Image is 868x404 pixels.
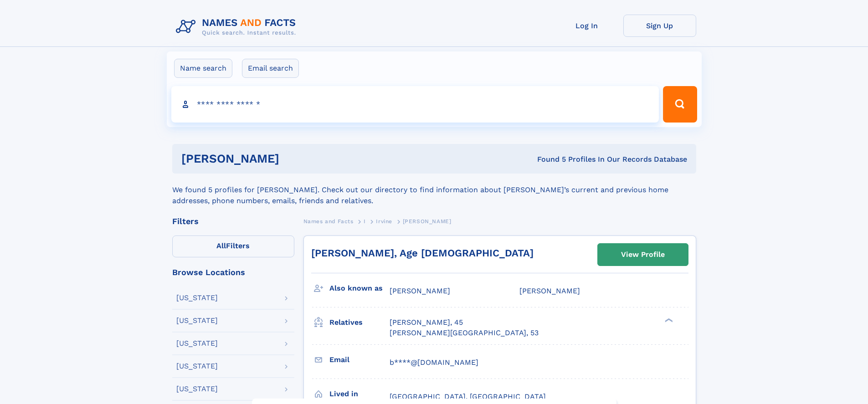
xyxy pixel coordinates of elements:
[623,15,696,37] a: Sign Up
[329,281,390,296] h3: Also known as
[171,86,659,123] input: search input
[216,241,226,250] span: All
[598,244,688,266] a: View Profile
[174,59,232,78] label: Name search
[176,317,218,324] div: [US_STATE]
[176,340,218,347] div: [US_STATE]
[364,218,366,225] span: I
[364,215,366,227] a: I
[181,153,408,164] h1: [PERSON_NAME]
[663,86,697,123] button: Search Button
[390,392,546,401] span: [GEOGRAPHIC_DATA], [GEOGRAPHIC_DATA]
[376,215,392,227] a: Irvine
[172,268,294,276] div: Browse Locations
[329,386,390,402] h3: Lived in
[303,215,354,227] a: Names and Facts
[172,217,294,225] div: Filters
[390,286,450,295] span: [PERSON_NAME]
[176,385,218,393] div: [US_STATE]
[311,247,534,259] a: [PERSON_NAME], Age [DEMOGRAPHIC_DATA]
[242,59,299,78] label: Email search
[621,244,665,265] div: View Profile
[550,15,623,37] a: Log In
[663,317,673,323] div: ❯
[172,235,294,257] label: Filters
[403,218,452,225] span: [PERSON_NAME]
[376,218,392,225] span: Irvine
[390,328,539,338] a: [PERSON_NAME][GEOGRAPHIC_DATA], 53
[390,317,463,327] a: [PERSON_NAME], 45
[329,315,390,330] h3: Relatives
[172,174,696,206] div: We found 5 profiles for [PERSON_NAME]. Check out our directory to find information about [PERSON_...
[329,352,390,368] h3: Email
[176,363,218,370] div: [US_STATE]
[408,154,687,164] div: Found 5 Profiles In Our Records Database
[176,294,218,302] div: [US_STATE]
[519,286,580,295] span: [PERSON_NAME]
[172,15,303,39] img: Logo Names and Facts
